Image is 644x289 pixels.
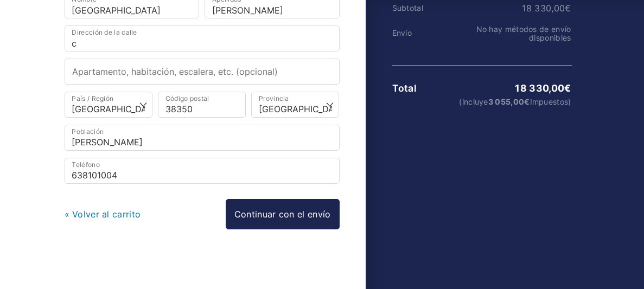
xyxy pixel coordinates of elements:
[564,82,571,94] span: €
[524,97,530,106] span: €
[65,125,340,151] input: Población
[392,29,452,37] th: Envío
[158,92,246,118] input: Código postal
[488,97,530,106] span: 3 055,00
[392,4,452,12] th: Subtotal
[65,158,340,184] input: Teléfono
[65,59,340,85] input: Apartamento, habitación, escalera, etc. (opcional)
[515,82,571,94] bdi: 18 330,00
[476,24,571,42] span: No hay métodos de envío disponibles
[226,199,340,229] a: Continuar con el envío
[522,3,571,14] bdi: 18 330,00
[565,3,571,14] span: €
[452,98,571,106] small: (incluye Impuestos)
[392,83,452,94] th: Total
[65,209,141,220] a: « Volver al carrito
[65,25,340,52] input: Dirección de la calle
